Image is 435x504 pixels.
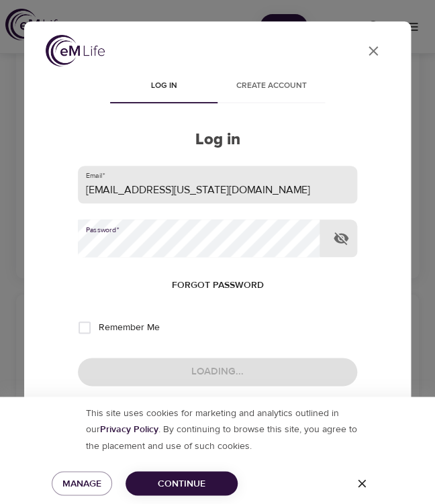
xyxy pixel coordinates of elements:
span: Manage [62,475,101,492]
b: Privacy Policy [100,423,158,436]
button: Forgot password [166,273,269,298]
span: Remember Me [99,321,160,335]
div: disabled tabs example [78,71,357,103]
span: Log in [118,79,209,93]
img: logo [46,35,105,66]
span: Continue [136,475,227,492]
p: This site uses cookies for marketing and analytics outlined in our . By continuing to browse this... [72,405,362,454]
span: Create account [226,79,317,93]
span: Forgot password [172,277,264,294]
button: close [357,35,389,67]
h2: Log in [78,130,357,150]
